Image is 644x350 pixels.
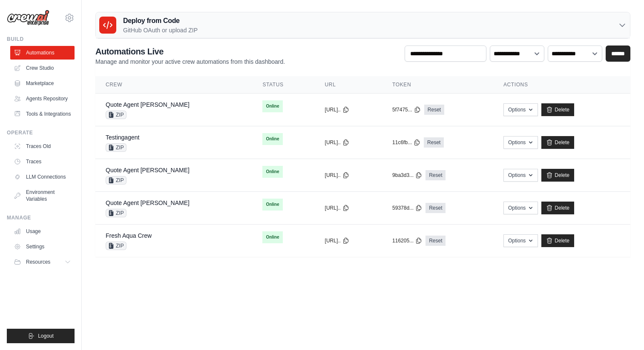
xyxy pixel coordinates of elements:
h3: Deploy from Code [123,16,198,26]
a: Reset [425,203,446,213]
span: Logout [38,333,54,339]
a: Delete [541,136,574,149]
div: Build [7,36,75,43]
span: Online [262,166,282,178]
p: GitHub OAuth or upload ZIP [123,26,198,34]
span: Online [262,231,282,243]
th: URL [315,76,382,94]
a: Delete [541,103,574,116]
h2: Automations Live [95,46,285,57]
img: Logo [7,10,49,26]
a: Tools & Integrations [10,107,75,121]
button: 59378d... [392,205,422,211]
div: Operate [7,129,75,136]
th: Token [382,76,493,94]
th: Crew [95,76,252,94]
button: Options [503,202,538,214]
span: ZIP [106,242,126,250]
button: 11c6fb... [392,139,420,146]
a: Testingagent [106,134,139,141]
th: Actions [493,76,630,94]
a: Quote Agent [PERSON_NAME] [106,199,190,206]
a: Quote Agent [PERSON_NAME] [106,167,190,174]
a: LLM Connections [10,170,75,184]
a: Delete [541,234,574,247]
a: Quote Agent [PERSON_NAME] [106,101,190,108]
a: Agents Repository [10,92,75,105]
span: ZIP [106,209,126,217]
a: Crew Studio [10,61,75,75]
a: Environment Variables [10,185,75,206]
button: Options [503,103,538,116]
a: Delete [541,202,574,214]
button: Logout [7,329,75,343]
span: ZIP [106,176,126,185]
a: Traces Old [10,139,75,153]
span: Online [262,133,282,145]
span: Online [262,100,282,112]
p: Manage and monitor your active crew automations from this dashboard. [95,57,285,66]
span: ZIP [106,143,126,152]
button: Options [503,136,538,149]
a: Usage [10,225,75,238]
button: 5f7475... [392,106,421,113]
a: Traces [10,155,75,168]
a: Reset [424,137,444,148]
button: Resources [10,255,75,269]
a: Fresh Aqua Crew [106,232,152,239]
button: Options [503,169,538,182]
div: Manage [7,214,75,221]
a: Reset [425,236,446,246]
a: Automations [10,46,75,60]
span: ZIP [106,111,126,119]
a: Reset [424,105,444,115]
th: Status [252,76,314,94]
a: Reset [425,170,446,180]
button: 116205... [392,237,422,244]
a: Marketplace [10,77,75,90]
button: 9ba3d3... [392,172,422,179]
button: Options [503,234,538,247]
span: Online [262,199,282,211]
a: Settings [10,240,75,253]
a: Delete [541,169,574,182]
span: Resources [26,259,50,265]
